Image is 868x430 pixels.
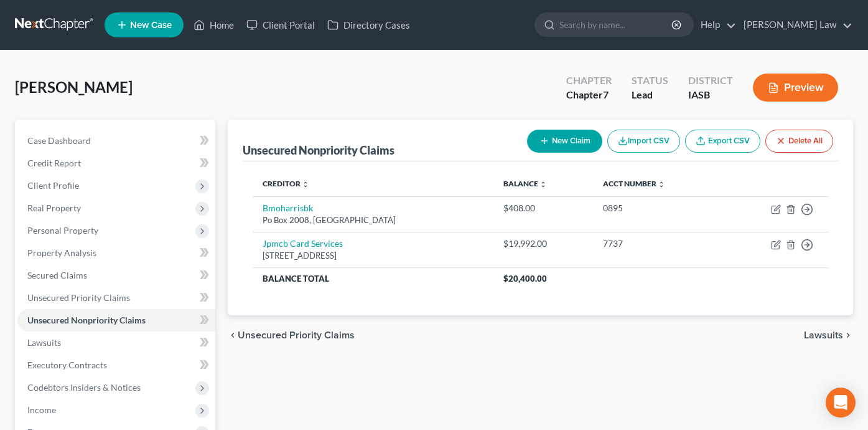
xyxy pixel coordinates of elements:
span: 7 [603,88,609,100]
div: Status [632,74,668,88]
a: Property Analysis [17,242,215,264]
div: District [688,74,733,88]
span: Property Analysis [27,247,96,258]
i: unfold_more [658,181,665,188]
a: Client Portal [240,14,321,36]
a: Home [187,14,240,36]
input: Search by name... [559,13,673,36]
a: Help [694,14,736,36]
i: unfold_more [539,181,547,188]
span: Real Property [27,203,81,213]
span: Lawsuits [27,337,61,348]
a: Executory Contracts [17,354,215,376]
div: Po Box 2008, [GEOGRAPHIC_DATA] [263,214,483,226]
span: Codebtors Insiders & Notices [27,382,141,393]
a: [PERSON_NAME] Law [737,14,852,36]
span: Credit Report [27,158,81,168]
a: Case Dashboard [17,130,215,152]
span: Case Dashboard [27,135,91,146]
i: chevron_right [843,330,853,340]
span: Unsecured Priority Claims [27,292,130,303]
span: Executory Contracts [27,360,107,370]
span: Personal Property [27,225,98,236]
button: New Claim [527,130,602,153]
span: [PERSON_NAME] [15,78,133,96]
span: Unsecured Nonpriority Claims [27,315,146,325]
span: Secured Claims [27,270,87,280]
span: Client Profile [27,180,79,191]
button: Preview [753,74,838,102]
div: 7737 [603,237,712,250]
i: chevron_left [228,330,238,340]
span: New Case [130,21,172,30]
a: Credit Report [17,152,215,174]
a: Balance unfold_more [503,179,547,188]
span: Lawsuits [804,330,843,340]
i: unfold_more [302,181,309,188]
button: chevron_left Unsecured Priority Claims [228,330,355,340]
div: 0895 [603,202,712,214]
div: $408.00 [503,202,584,214]
a: Acct Number unfold_more [603,179,665,188]
span: Income [27,404,56,415]
button: Lawsuits chevron_right [804,330,853,340]
th: Balance Total [253,267,493,290]
a: Secured Claims [17,264,215,287]
div: Open Intercom Messenger [826,388,856,418]
div: Lead [632,88,668,102]
span: $20,400.00 [503,274,547,284]
div: IASB [688,88,733,102]
button: Delete All [765,130,833,153]
div: [STREET_ADDRESS] [263,250,483,262]
span: Unsecured Priority Claims [238,330,355,340]
a: Lawsuits [17,332,215,354]
div: Chapter [566,88,612,102]
a: Creditor unfold_more [263,179,309,188]
a: Directory Cases [321,14,416,36]
a: Unsecured Priority Claims [17,287,215,309]
a: Jpmcb Card Services [263,238,343,249]
a: Unsecured Nonpriority Claims [17,309,215,332]
div: $19,992.00 [503,237,584,250]
div: Chapter [566,74,612,88]
a: Bmoharrisbk [263,203,313,213]
button: Import CSV [607,130,680,153]
a: Export CSV [685,130,760,153]
div: Unsecured Nonpriority Claims [243,143,394,158]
